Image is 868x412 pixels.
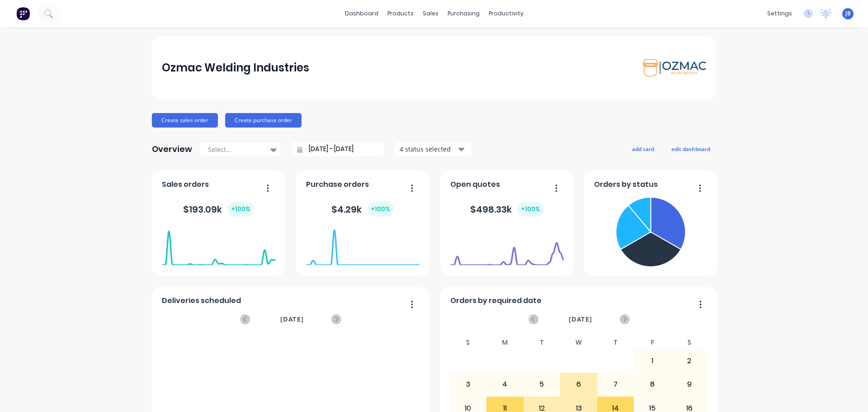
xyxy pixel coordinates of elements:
[162,179,209,190] span: Sales orders
[597,336,634,349] div: T
[152,113,218,128] button: Create sales order
[517,202,544,217] div: + 100 %
[626,143,660,155] button: add card
[594,179,658,190] span: Orders by status
[671,350,708,372] div: 2
[400,144,457,154] div: 4 status selected
[383,7,418,20] div: products
[450,336,487,349] div: S
[634,350,670,372] div: 1
[280,314,304,324] span: [DATE]
[845,9,851,18] span: JB
[443,7,484,20] div: purchasing
[671,373,708,396] div: 9
[486,336,524,349] div: M
[418,7,443,20] div: sales
[306,179,369,190] span: Purchase orders
[487,373,523,396] div: 4
[598,373,634,396] div: 7
[665,143,716,155] button: edit dashboard
[484,7,528,20] div: productivity
[225,113,302,128] button: Create purchase order
[763,7,797,20] div: settings
[470,202,544,217] div: $ 498.33k
[671,336,708,349] div: S
[634,336,671,349] div: F
[162,295,241,306] span: Deliveries scheduled
[183,202,254,217] div: $ 193.09k
[340,7,383,20] a: dashboard
[634,373,670,396] div: 8
[561,373,597,396] div: 6
[331,202,394,217] div: $ 4.29k
[152,140,192,158] div: Overview
[643,59,706,76] img: Ozmac Welding Industries
[569,314,592,324] span: [DATE]
[162,59,309,77] div: Ozmac Welding Industries
[395,142,472,156] button: 4 status selected
[560,336,597,349] div: W
[367,202,394,217] div: + 100 %
[450,373,486,396] div: 3
[524,336,561,349] div: T
[227,202,254,217] div: + 100 %
[524,373,560,396] div: 5
[16,7,30,20] img: Factory
[837,381,859,403] iframe: Intercom live chat
[450,179,500,190] span: Open quotes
